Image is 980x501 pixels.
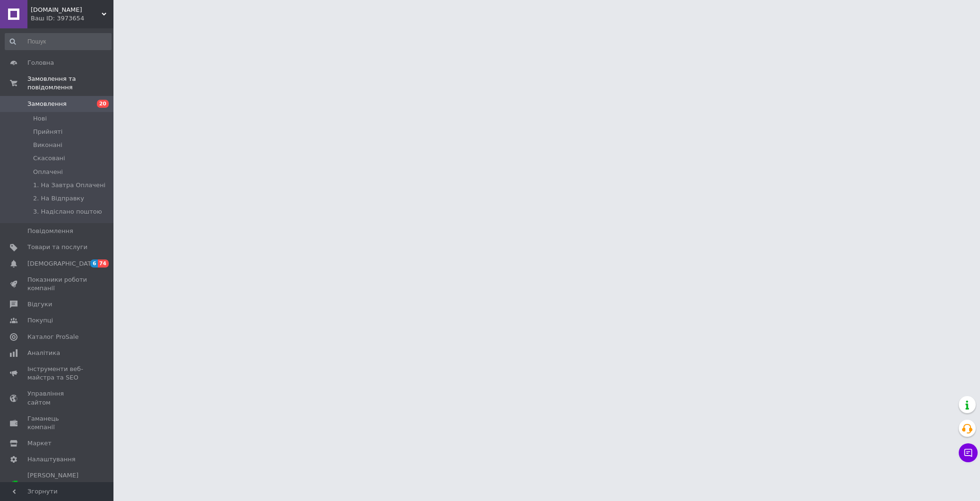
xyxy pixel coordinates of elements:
[33,168,63,176] span: Оплачені
[959,443,978,462] button: Чат з покупцем
[33,141,62,149] span: Виконані
[27,365,87,382] span: Інструменти веб-майстра та SEO
[27,276,87,293] span: Показники роботи компанії
[27,59,54,67] span: Головна
[27,389,87,406] span: Управління сайтом
[27,471,87,497] span: [PERSON_NAME] та рахунки
[33,128,62,136] span: Прийняті
[97,100,109,108] span: 20
[27,439,52,448] span: Маркет
[27,333,78,341] span: Каталог ProSale
[27,243,87,251] span: Товари та послуги
[27,259,97,268] span: [DEMOGRAPHIC_DATA]
[31,6,102,14] span: SNOOPYZOO.COM.UA
[33,154,65,163] span: Скасовані
[27,75,113,92] span: Замовлення та повідомлення
[33,181,105,190] span: 1. На Завтра Оплачені
[90,259,98,268] span: 6
[27,349,60,357] span: Аналітика
[27,455,76,464] span: Налаштування
[33,114,47,123] span: Нові
[33,207,102,216] span: 3. Надіслано поштою
[27,316,53,325] span: Покупці
[27,415,87,432] span: Гаманець компанії
[98,259,109,268] span: 74
[33,194,84,203] span: 2. На Відправку
[31,14,113,23] div: Ваш ID: 3973654
[27,227,73,235] span: Повідомлення
[27,100,67,108] span: Замовлення
[5,33,112,50] input: Пошук
[27,300,52,309] span: Відгуки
